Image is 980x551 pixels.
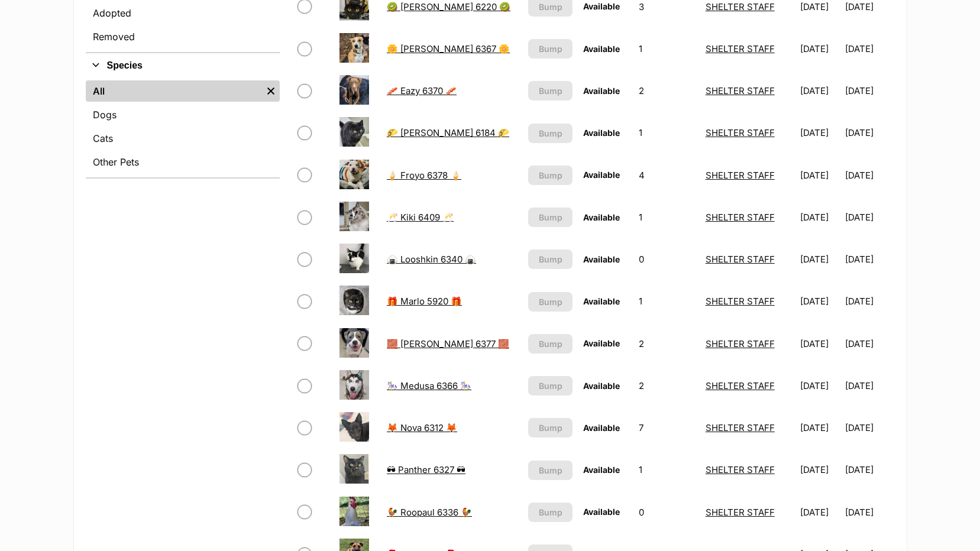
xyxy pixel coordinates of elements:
td: [DATE] [845,197,894,238]
a: 🥂 Kiki 6409 🥂 [387,212,454,223]
a: SHELTER STAFF [706,422,775,433]
button: Bump [528,249,572,269]
td: [DATE] [795,70,844,111]
td: 4 [634,155,699,196]
span: Available [583,170,620,180]
span: Available [583,212,620,222]
a: Other Pets [86,151,280,173]
td: [DATE] [795,323,844,364]
button: Bump [528,292,572,312]
span: Available [583,296,620,306]
span: Available [583,44,620,54]
span: Available [583,86,620,96]
td: [DATE] [845,407,894,448]
button: Bump [528,503,572,522]
span: Available [583,338,620,348]
button: Bump [528,39,572,59]
a: SHELTER STAFF [706,380,775,391]
a: SHELTER STAFF [706,43,775,54]
a: 🕶 Panther 6327 🕶 [387,464,465,475]
button: Bump [528,208,572,227]
a: Remove filter [262,80,280,102]
td: [DATE] [845,449,894,490]
td: 0 [634,492,699,533]
span: Available [583,254,620,264]
span: Bump [539,422,562,434]
td: [DATE] [845,492,894,533]
a: Cats [86,128,280,149]
span: Bump [539,464,562,477]
a: All [86,80,262,102]
span: Bump [539,127,562,140]
button: Bump [528,461,572,480]
td: [DATE] [795,407,844,448]
span: Available [583,507,620,517]
td: 1 [634,449,699,490]
td: 2 [634,365,699,406]
span: Bump [539,169,562,181]
td: [DATE] [795,449,844,490]
a: SHELTER STAFF [706,464,775,475]
td: 1 [634,28,699,69]
a: SHELTER STAFF [706,338,775,349]
td: [DATE] [845,70,894,111]
td: [DATE] [795,281,844,322]
a: 🧱 [PERSON_NAME] 6377 🧱 [387,338,509,349]
button: Bump [528,166,572,185]
a: 🐓 Roopaul 6336 🐓 [387,507,472,518]
span: Bump [539,253,562,265]
button: Bump [528,418,572,437]
span: Bump [539,211,562,223]
a: SHELTER STAFF [706,1,775,12]
td: [DATE] [845,281,894,322]
a: 🥝 [PERSON_NAME] 6220 🥝 [387,1,510,12]
td: [DATE] [795,28,844,69]
div: Species [86,78,280,177]
a: 🦊 Nova 6312 🦊 [387,422,457,433]
a: SHELTER STAFF [706,254,775,265]
td: [DATE] [795,155,844,196]
td: 1 [634,112,699,153]
a: SHELTER STAFF [706,170,775,181]
a: Removed [86,26,280,47]
span: Available [583,423,620,433]
span: Available [583,1,620,11]
span: Available [583,465,620,475]
td: [DATE] [795,112,844,153]
td: 2 [634,70,699,111]
td: [DATE] [795,197,844,238]
a: 🌼 [PERSON_NAME] 6367 🌼 [387,43,510,54]
span: Available [583,128,620,138]
span: Bump [539,506,562,518]
td: 0 [634,239,699,280]
a: 🌮 [PERSON_NAME] 6184 🌮 [387,127,509,138]
td: [DATE] [845,112,894,153]
a: SHELTER STAFF [706,127,775,138]
span: Available [583,381,620,391]
a: SHELTER STAFF [706,507,775,518]
td: [DATE] [845,28,894,69]
button: Bump [528,124,572,143]
button: Bump [528,334,572,354]
button: Species [86,58,280,73]
td: 1 [634,281,699,322]
a: 🥓 Eazy 6370 🥓 [387,85,457,96]
a: Adopted [86,2,280,24]
a: 🎠 Medusa 6366 🎠 [387,380,471,391]
a: SHELTER STAFF [706,85,775,96]
td: [DATE] [795,239,844,280]
a: SHELTER STAFF [706,212,775,223]
button: Bump [528,376,572,396]
td: [DATE] [845,239,894,280]
a: Dogs [86,104,280,125]
td: 7 [634,407,699,448]
a: SHELTER STAFF [706,296,775,307]
td: [DATE] [845,323,894,364]
a: 🎁 Marlo 5920 🎁 [387,296,462,307]
span: Bump [539,85,562,97]
td: 1 [634,197,699,238]
span: Bump [539,43,562,55]
button: Bump [528,81,572,101]
a: 🍦 Froyo 6378 🍦 [387,170,461,181]
span: Bump [539,296,562,308]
